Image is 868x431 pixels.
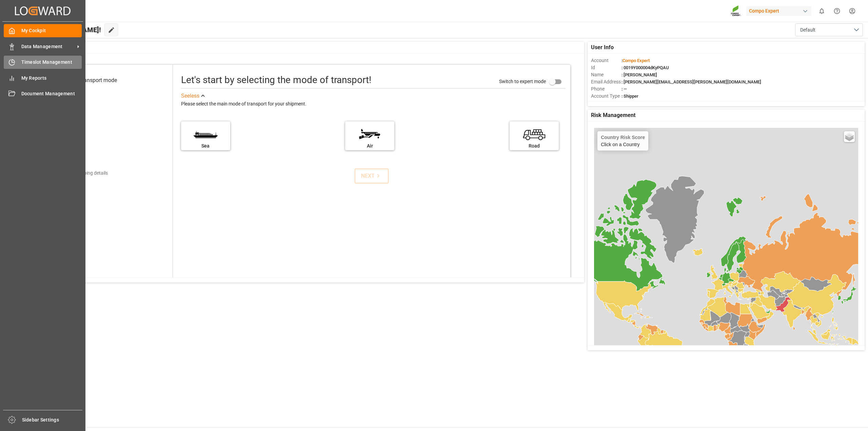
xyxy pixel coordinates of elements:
a: Layers [844,131,855,142]
span: Id [591,64,622,71]
div: Please select the main mode of transport for your shipment. [181,100,566,108]
div: Click on a Country [601,135,645,147]
span: Switch to expert mode [499,79,546,84]
a: Timeslot Management [4,56,82,69]
span: My Cockpit [21,27,82,34]
span: : — [622,86,627,92]
div: Compo Expert [746,6,811,16]
span: Document Management [21,90,82,97]
span: Name [591,71,622,78]
span: Account [591,57,622,64]
div: Air [349,142,391,150]
img: Screenshot%202023-09-29%20at%2010.02.21.png_1712312052.png [731,5,742,17]
div: Add shipping details [65,170,108,177]
button: show 0 new notifications [814,3,829,19]
a: My Cockpit [4,24,82,37]
div: See less [181,92,199,100]
div: NEXT [361,172,382,180]
button: NEXT [355,169,389,183]
span: Sidebar Settings [22,416,83,424]
a: Document Management [4,87,82,100]
div: Sea [184,142,227,150]
span: Risk Management [591,111,635,119]
span: My Reports [21,75,82,82]
span: : [PERSON_NAME] [622,72,657,77]
a: My Reports [4,71,82,84]
span: : [622,58,650,63]
div: Let's start by selecting the mode of transport! [181,73,371,87]
span: : [PERSON_NAME][EMAIL_ADDRESS][PERSON_NAME][DOMAIN_NAME] [622,79,761,84]
span: : Shipper [622,94,638,99]
span: Data Management [21,43,75,50]
span: Email Address [591,78,622,85]
span: Account Type [591,93,622,100]
span: User Info [591,43,614,52]
span: Compo Expert [623,58,650,63]
button: Compo Expert [746,4,814,17]
span: Default [800,26,815,34]
div: Road [513,142,555,150]
button: open menu [795,23,863,36]
span: Timeslot Management [21,59,82,66]
span: Phone [591,85,622,93]
span: : 0019Y000004dKyPQAU [622,65,669,70]
h4: Country Risk Score [601,135,645,140]
div: Select transport mode [64,76,117,84]
button: Help Center [829,3,845,19]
